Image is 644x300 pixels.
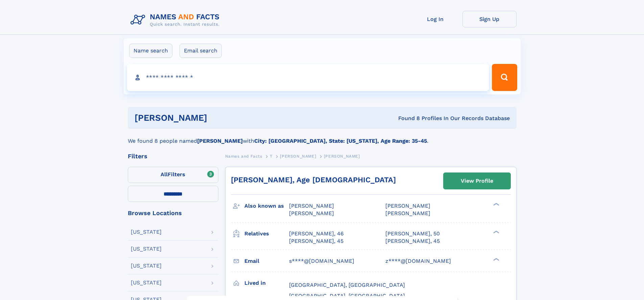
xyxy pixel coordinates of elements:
[280,152,316,160] a: [PERSON_NAME]
[128,129,517,145] div: We found 8 people named with .
[244,255,289,267] h3: Email
[280,154,316,159] span: [PERSON_NAME]
[385,210,430,216] span: [PERSON_NAME]
[128,11,225,29] img: Logo Names and Facts
[128,210,218,216] div: Browse Locations
[127,64,489,91] input: search input
[128,167,218,183] label: Filters
[270,154,272,159] span: T
[492,64,517,91] button: Search Button
[385,203,430,209] span: [PERSON_NAME]
[131,280,162,285] div: [US_STATE]
[303,115,510,122] div: Found 8 Profiles In Our Records Database
[244,228,289,239] h3: Relatives
[161,171,168,178] span: All
[289,282,405,288] span: [GEOGRAPHIC_DATA], [GEOGRAPHIC_DATA]
[492,230,500,234] div: ❯
[289,230,344,237] a: [PERSON_NAME], 46
[385,230,440,237] a: [PERSON_NAME], 50
[289,210,334,216] span: [PERSON_NAME]
[128,153,218,159] div: Filters
[244,200,289,212] h3: Also known as
[231,176,396,184] a: [PERSON_NAME], Age [DEMOGRAPHIC_DATA]
[135,114,303,122] h1: [PERSON_NAME]
[225,152,262,160] a: Names and Facts
[492,202,500,207] div: ❯
[270,152,272,160] a: T
[289,203,334,209] span: [PERSON_NAME]
[492,257,500,261] div: ❯
[244,277,289,289] h3: Lived in
[131,246,162,252] div: [US_STATE]
[131,263,162,269] div: [US_STATE]
[254,138,427,144] b: City: [GEOGRAPHIC_DATA], State: [US_STATE], Age Range: 35-45
[289,237,343,245] a: [PERSON_NAME], 45
[462,11,517,27] a: Sign Up
[180,44,222,58] label: Email search
[289,293,405,299] span: [GEOGRAPHIC_DATA], [GEOGRAPHIC_DATA]
[197,138,243,144] b: [PERSON_NAME]
[385,237,440,245] a: [PERSON_NAME], 45
[129,44,172,58] label: Name search
[444,173,510,189] a: View Profile
[408,11,462,27] a: Log In
[324,154,360,159] span: [PERSON_NAME]
[131,229,162,235] div: [US_STATE]
[461,173,493,189] div: View Profile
